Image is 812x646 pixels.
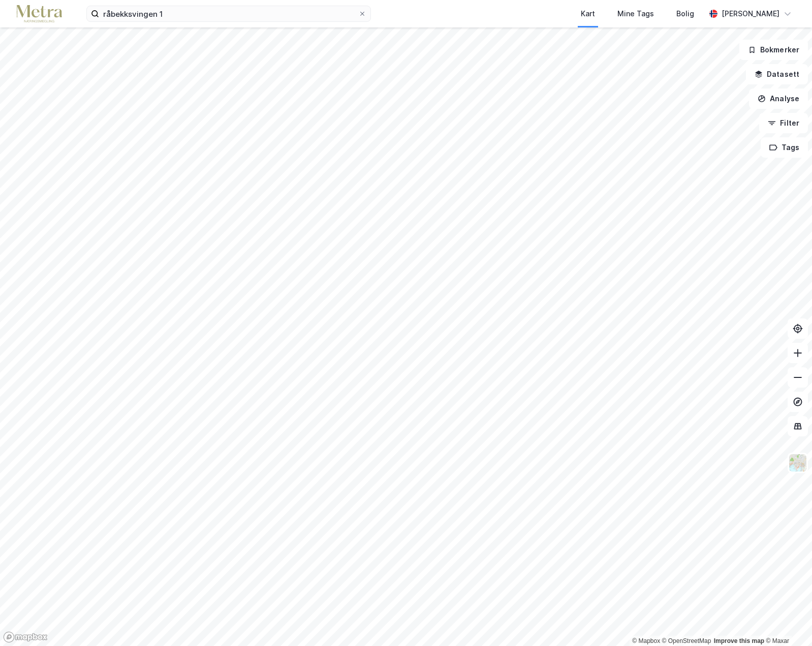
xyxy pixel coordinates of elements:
[722,8,779,20] div: [PERSON_NAME]
[581,8,595,20] div: Kart
[739,40,808,60] button: Bokmerker
[676,8,694,20] div: Bolig
[761,137,808,158] button: Tags
[99,6,358,21] input: Søk på adresse, matrikkel, gårdeiere, leietakere eller personer
[761,597,812,646] iframe: Chat Widget
[746,64,808,84] button: Datasett
[714,637,764,644] a: Improve this map
[788,453,807,473] img: Z
[761,597,812,646] div: Kontrollprogram for chat
[632,637,660,644] a: Mapbox
[759,113,808,133] button: Filter
[662,637,711,644] a: OpenStreetMap
[16,5,62,23] img: metra-logo.256734c3b2bbffee19d4.png
[3,631,48,643] a: Mapbox homepage
[749,89,808,109] button: Analyse
[617,8,654,20] div: Mine Tags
